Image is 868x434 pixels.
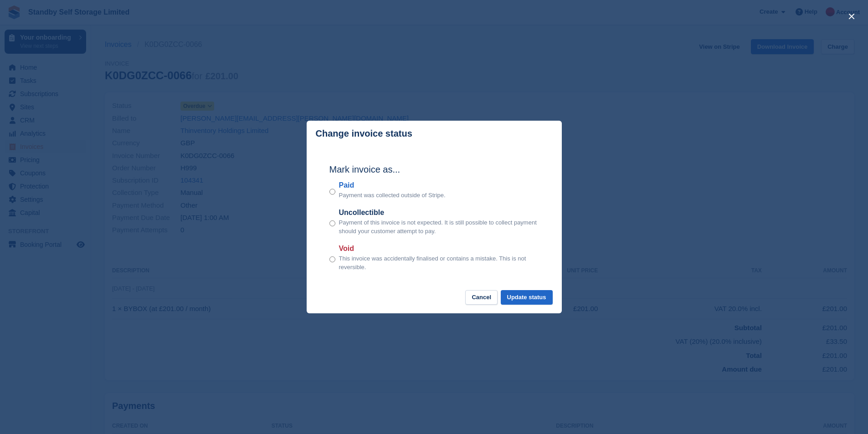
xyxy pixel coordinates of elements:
[465,290,498,305] button: Cancel
[844,9,859,24] button: close
[339,191,446,200] p: Payment was collected outside of Stripe.
[339,218,539,236] p: Payment of this invoice is not expected. It is still possible to collect payment should your cust...
[501,290,553,305] button: Update status
[339,180,446,191] label: Paid
[339,243,539,254] label: Void
[339,254,539,272] p: This invoice was accidentally finalised or contains a mistake. This is not reversible.
[339,207,539,218] label: Uncollectible
[316,128,412,139] p: Change invoice status
[329,163,539,176] h2: Mark invoice as...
